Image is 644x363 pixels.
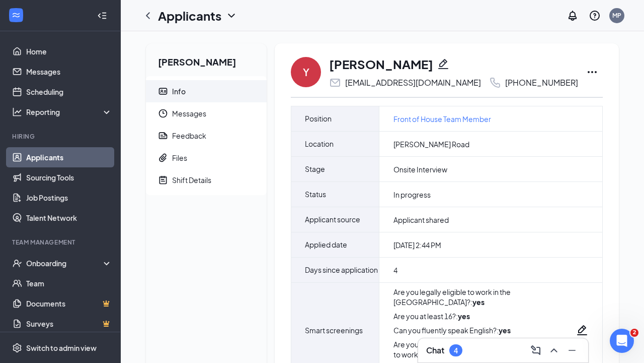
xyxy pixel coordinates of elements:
[97,11,107,21] svg: Collapse
[11,10,21,20] svg: WorkstreamLogo
[528,342,544,358] button: ComposeMessage
[146,125,267,147] a: ReportFeedback
[393,215,449,225] span: Applicant shared
[26,293,112,314] a: DocumentsCrown
[26,167,112,188] a: Sourcing Tools
[472,297,485,307] strong: yes
[437,58,449,70] svg: Pencil
[12,132,110,141] div: Hiring
[142,10,154,22] svg: ChevronLeft
[393,240,441,250] span: [DATE] 2:44 PM
[630,329,638,337] span: 2
[329,77,341,89] svg: Email
[393,339,576,359] div: Are you applying for a seasonal position? (Only looking to work from May-September) :
[586,66,598,78] svg: Ellipses
[576,324,588,336] svg: Pencil
[454,346,458,355] div: 4
[393,164,447,174] span: Onsite Interview
[12,107,22,117] svg: Analysis
[393,139,469,149] span: [PERSON_NAME] Road
[489,77,501,89] svg: Phone
[158,175,168,185] svg: NoteActive
[345,78,481,88] div: [EMAIL_ADDRESS][DOMAIN_NAME]
[26,82,112,102] a: Scheduling
[393,190,431,200] span: In progress
[12,238,110,247] div: Team Management
[146,169,267,191] a: NoteActiveShift Details
[499,326,511,335] strong: yes
[26,107,113,117] div: Reporting
[158,86,168,96] svg: ContactCard
[12,258,22,268] svg: UserCheck
[158,131,168,141] svg: Report
[158,7,221,24] h1: Applicants
[305,182,326,207] span: Status
[329,55,433,73] h1: [PERSON_NAME]
[172,175,211,185] div: Shift Details
[225,10,237,22] svg: ChevronDown
[172,102,259,125] span: Messages
[566,344,578,356] svg: Minimize
[26,188,112,208] a: Job Postings
[393,265,397,275] span: 4
[146,102,267,125] a: ClockMessages
[26,41,112,62] a: Home
[26,62,112,82] a: Messages
[305,207,360,232] span: Applicant source
[393,287,576,307] div: Are you legally eligible to work in the [GEOGRAPHIC_DATA]? :
[172,86,186,96] div: Info
[172,131,206,141] div: Feedback
[26,258,104,268] div: Onboarding
[505,78,578,88] div: [PHONE_NUMBER]
[158,108,168,118] svg: Clock
[26,343,97,353] div: Switch to admin view
[305,157,325,181] span: Stage
[564,342,580,358] button: Minimize
[26,147,112,167] a: Applicants
[548,344,560,356] svg: ChevronUp
[305,258,378,282] span: Days since application
[26,273,112,293] a: Team
[546,342,562,358] button: ChevronUp
[458,312,470,321] strong: yes
[158,153,168,163] svg: Paperclip
[426,345,444,356] h3: Chat
[610,329,634,353] iframe: Intercom live chat
[172,153,187,163] div: Files
[589,10,601,22] svg: QuestionInfo
[303,65,309,79] div: Y
[393,325,576,335] div: Can you fluently speak English? :
[393,113,491,125] a: Front of House Team Member
[393,311,576,321] div: Are you at least 16? :
[530,344,542,356] svg: ComposeMessage
[305,232,347,257] span: Applied date
[612,11,621,20] div: MP
[146,43,267,76] h2: [PERSON_NAME]
[146,147,267,169] a: PaperclipFiles
[567,10,579,22] svg: Notifications
[12,343,22,353] svg: Settings
[146,80,267,102] a: ContactCardInfo
[305,106,332,131] span: Position
[26,208,112,228] a: Talent Network
[305,132,334,156] span: Location
[305,318,363,343] span: Smart screenings
[26,314,112,334] a: SurveysCrown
